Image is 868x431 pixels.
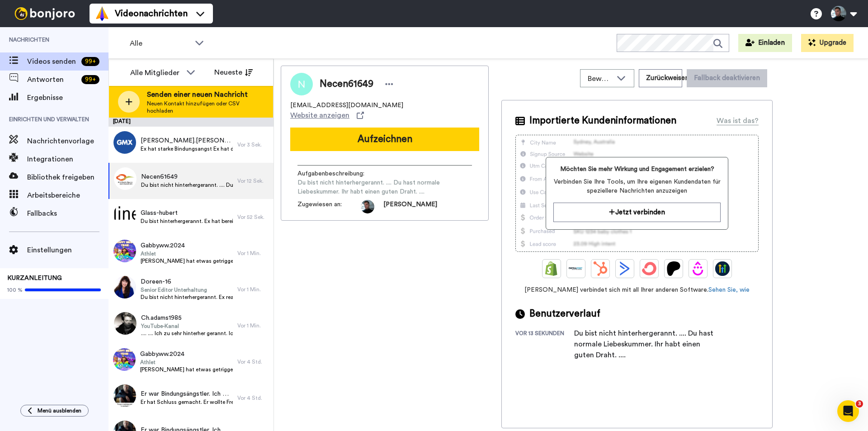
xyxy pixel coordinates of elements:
font: Nachrichtenvorlage [27,137,94,145]
font: Du bist hinterhergerannt. Ex hat bereits eine neue Beziehung. Du hast sehr starken Liebeskummer. ... [141,218,556,224]
font: [PERSON_NAME] [383,201,437,208]
font: Vor 3 Sek. [237,142,262,147]
font: Jetzt verbinden [615,209,665,216]
font: Athlet [140,360,156,365]
img: bj-logo-header-white.svg [11,7,79,20]
font: Bewegen [588,75,618,82]
font: Upgrade [819,39,846,46]
font: 3 [858,401,861,407]
font: Gabby.ww.2024 [140,351,184,357]
font: Importierte Kundeninformationen [529,116,676,125]
font: Was ist das? [717,117,759,124]
font: Vor 12 Sek. [237,178,264,184]
font: 99 [85,58,92,65]
button: Menü ausblenden [20,405,89,417]
font: Benutzerverlauf [529,309,600,318]
font: Gabby.ww.2024 [141,242,185,249]
button: Neueste [208,63,259,81]
font: Videos senden [27,58,76,65]
font: Einstellungen [27,246,72,254]
font: Aufgabenbeschreibung [297,171,363,177]
img: Hubspot [593,261,608,276]
font: Glass-hubert [141,210,178,216]
font: Necen61649 [141,174,178,180]
font: Menü ausblenden [38,408,81,413]
button: Zurückweisen [639,69,682,87]
font: Vor 1 Min. [237,251,261,256]
font: Senden einer neuen Nachricht [147,91,248,98]
img: 8479dbdb-b082-430a-9bfd-1ba385af045a.png [113,204,136,226]
font: Vor 4 Std. [237,395,262,401]
img: Patreon [666,261,681,276]
img: AOh14GgvpU1ck5ZFzChok39f0RsYRqOFYcWQa6oK6CQBlA=s96-c [361,200,374,213]
font: Vor 52 Sek. [237,214,264,220]
font: Necen61649 [320,79,373,89]
a: Website anzeigen [290,110,364,121]
font: Vor 1 Min. [237,287,261,292]
font: Vor 4 Std. [237,359,262,365]
img: Ontraport [569,261,583,276]
font: Verbinden Sie Ihre Tools, um Ihre eigenen Kundendaten für speziellere Nachrichten anzuzeigen [554,179,721,194]
font: [PERSON_NAME].[PERSON_NAME] [141,137,250,144]
font: Website anzeigen [290,112,349,119]
font: [EMAIL_ADDRESS][DOMAIN_NAME] [290,102,403,109]
font: Du bist nicht hinterhergerannt. .... Du hast normale Liebeskummer. Ihr habt einen guten Draht. .... [297,180,440,195]
button: Upgrade [801,34,854,52]
iframe: Intercom-Live-Chat [837,400,859,422]
font: .... .... Ich zu sehr hinterher gerannt. Ich bin durch die Trennung sehr verletzt. [141,331,329,336]
font: 99 [85,76,92,83]
font: Neuen Kontakt hinzufügen oder CSV hochladen [147,101,240,114]
button: Fallback deaktivieren [687,69,767,87]
font: Zurückweisen [646,75,689,81]
img: d52f64d8-4c9f-4b41-a9fc-fe0d03e4ad0c.jpg [113,384,136,407]
img: 57886244-346f-477d-8eab-54089603f2ec.jpg [113,276,136,298]
font: Arbeitsbereiche [27,192,80,199]
img: f882115b-b0d6-4f40-9b3e-94bab4ea96fb.jpg [113,240,136,262]
font: Möchten Sie mehr Wirkung und Engagement erzielen? [560,166,714,172]
font: Alle Mitglieder [130,69,179,76]
img: ActiveCampaign [618,261,632,276]
font: Neueste [214,69,242,76]
img: Shopify [544,261,559,276]
font: Einrichten und Verwalten [9,117,89,122]
button: Aufzeichnen [290,128,479,151]
font: Athlet [141,251,156,256]
font: vor 13 Sekunden [515,331,564,336]
img: f882115b-b0d6-4f40-9b3e-94bab4ea96fb.jpg [113,348,136,371]
font: KURZANLEITUNG [7,275,62,281]
button: Jetzt verbinden [553,203,720,222]
font: 100 % [7,287,23,293]
font: Antworten [27,76,64,83]
img: Tropfen [691,261,705,276]
font: Integrationen [27,156,73,163]
font: [PERSON_NAME] verbindet sich mit all Ihrer anderen Software. [524,287,708,293]
font: + [92,58,96,65]
img: GoHighLevel [715,261,730,276]
font: [DATE] [113,118,131,124]
img: 8e4a7857-c21b-4a2f-ae5a-2d7e8d119736.png [114,167,137,190]
font: Vor 1 Min. [237,323,261,328]
font: Nachrichten [9,37,49,43]
font: : [363,171,364,177]
font: Du bist nicht hinterhergerannt. .... Du hast normale Liebeskummer. Ihr habt einen guten Draht. .... [574,330,713,359]
a: Sehen Sie, wie [708,287,750,293]
font: Fallbacks [27,210,57,217]
img: Bild von Necen61649 [290,73,313,95]
font: Videonachrichten [115,9,188,18]
img: ffff5cd0-1db4-488e-ab69-1d42cb66e492.png [113,131,136,154]
font: Ergebnisse [27,94,63,101]
img: ConvertKit [642,261,656,276]
font: + [92,76,96,83]
font: Er hat Schluss gemacht. Er wollte Freiheit. Er hat Bindungsangst / Wie sieht euer Kontakt derzeit... [141,399,741,405]
font: Doreen-16 [141,279,171,285]
font: Bibliothek freigeben [27,174,94,181]
font: Alle [130,40,142,47]
button: Einladen [738,34,792,52]
font: Fallback deaktivieren [694,75,760,81]
font: Aufzeichnen [358,134,412,144]
div: Was ist das? [717,115,759,126]
font: Ch.adams1985 [141,315,182,321]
